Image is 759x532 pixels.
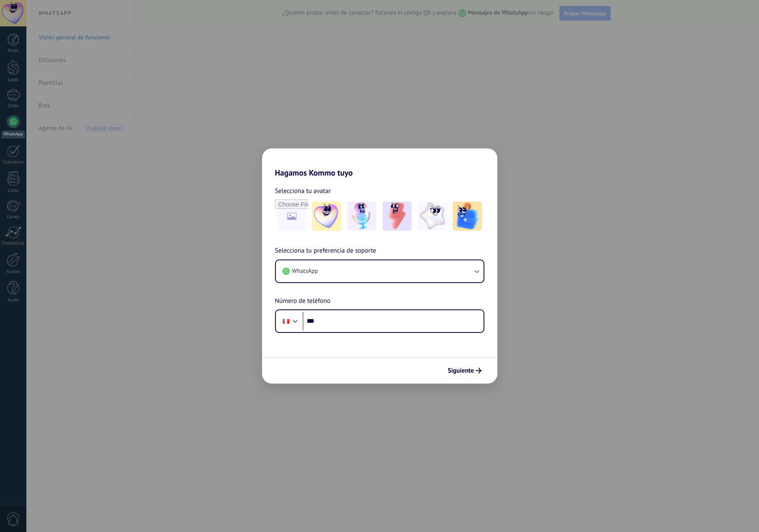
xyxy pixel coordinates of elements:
[312,202,341,231] img: -1.jpeg
[276,260,484,282] button: WhatsApp
[347,202,376,231] img: -2.jpeg
[383,202,412,231] img: -3.jpeg
[275,186,331,196] span: Selecciona tu avatar
[292,267,318,275] span: WhatsApp
[448,368,474,373] span: Siguiente
[444,364,485,378] button: Siguiente
[418,202,447,231] img: -4.jpeg
[275,246,376,256] span: Selecciona tu preferencia de soporte
[278,313,294,330] div: Peru: + 51
[275,296,331,307] span: Número de teléfono
[453,202,482,231] img: -5.jpeg
[262,148,497,178] h2: Hagamos Kommo tuyo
